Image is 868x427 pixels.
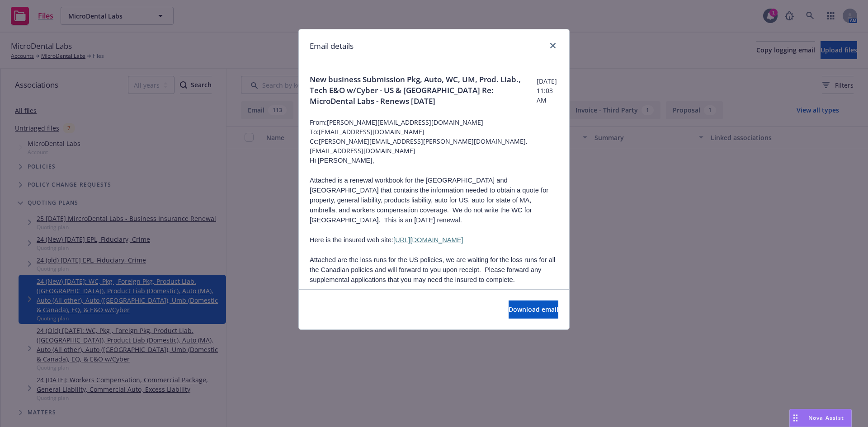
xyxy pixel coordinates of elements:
button: Nova Assist [789,409,852,427]
span: Hi [PERSON_NAME], [310,157,374,164]
h1: Email details [310,40,354,52]
a: close [547,40,558,51]
span: [DATE] 11:03 AM [537,76,558,105]
span: Cc: [PERSON_NAME][EMAIL_ADDRESS][PERSON_NAME][DOMAIN_NAME],[EMAIL_ADDRESS][DOMAIN_NAME] [310,136,558,155]
span: Attached are the loss runs for the US policies, we are waiting for the loss runs for all the Cana... [310,256,555,283]
a: [URL][DOMAIN_NAME] [393,236,463,244]
span: Nova Assist [808,414,844,422]
button: Download email [509,300,558,319]
span: To: [EMAIL_ADDRESS][DOMAIN_NAME] [310,127,558,136]
span: Attached is a renewal workbook for the [GEOGRAPHIC_DATA] and [GEOGRAPHIC_DATA] that contains the ... [310,177,548,224]
span: Download email [509,305,558,314]
span: Here is the insured web site: [310,236,463,244]
div: Drag to move [790,409,801,427]
span: From: [PERSON_NAME][EMAIL_ADDRESS][DOMAIN_NAME] [310,117,558,127]
span: New business Submission Pkg, Auto, WC, UM, Prod. Liab., Tech E&O w/Cyber - US & [GEOGRAPHIC_DATA]... [310,74,537,107]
